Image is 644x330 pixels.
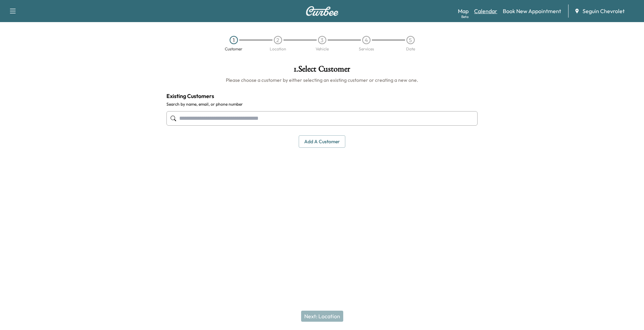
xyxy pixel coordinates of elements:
[166,92,478,100] h4: Existing Customers
[316,47,329,51] div: Vehicle
[306,6,339,16] img: Curbee Logo
[230,36,238,44] div: 1
[274,36,282,44] div: 2
[166,77,478,84] h6: Please choose a customer by either selecting an existing customer or creating a new one.
[458,7,469,15] a: MapBeta
[225,47,242,51] div: Customer
[362,36,371,44] div: 4
[461,14,469,19] div: Beta
[406,47,415,51] div: Date
[583,7,625,15] span: Seguin Chevrolet
[299,135,345,148] button: Add a customer
[270,47,286,51] div: Location
[166,101,478,107] label: Search by name, email, or phone number
[359,47,374,51] div: Services
[318,36,326,44] div: 3
[503,7,561,15] a: Book New Appointment
[406,36,415,44] div: 5
[166,65,478,77] h1: 1 . Select Customer
[474,7,497,15] a: Calendar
